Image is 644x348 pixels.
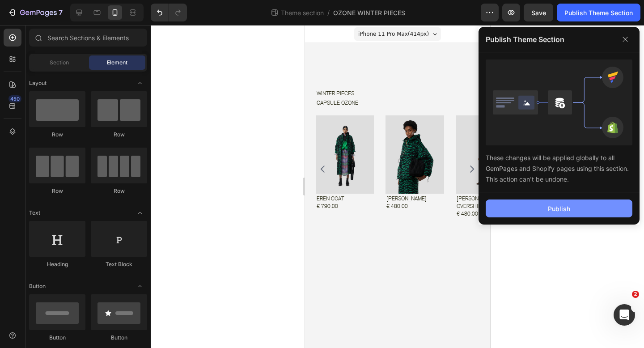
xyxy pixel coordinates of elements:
[50,59,69,67] span: Section
[8,95,21,102] div: 450
[133,279,147,293] span: Toggle open
[4,4,67,21] button: 7
[524,4,553,21] button: Save
[333,8,405,17] span: OZONE WINTER PIECES
[486,145,632,185] div: These changes will be applied globally to all GemPages and Shopify pages using this section. This...
[91,334,147,342] div: Button
[29,29,147,47] input: Search Sections & Elements
[29,131,85,139] div: Row
[59,7,63,18] p: 7
[133,206,147,220] span: Toggle open
[152,170,192,184] span: [PERSON_NAME] OVERSHIRT
[614,304,635,326] iframe: Intercom live chat
[152,186,173,192] span: € 480.00
[486,199,632,217] button: Publish
[279,8,326,17] span: Theme section
[29,79,47,87] span: Layout
[29,187,85,195] div: Row
[557,4,640,21] button: Publish Theme Section
[91,260,147,268] div: Text Block
[29,209,40,217] span: Text
[29,282,46,290] span: Button
[29,334,85,342] div: Button
[91,131,147,139] div: Row
[486,34,564,45] p: Publish Theme Section
[327,8,330,17] span: /
[160,137,174,151] button: Carousel Next Arrow
[107,59,127,67] span: Element
[151,4,187,21] div: Undo/Redo
[91,187,147,195] div: Row
[151,90,209,169] img: gempages_524653639306838848-97af8039-2002-4680-a64e-72b7ec86b424.webp
[564,8,633,17] div: Publish Theme Section
[548,204,570,213] div: Publish
[29,260,85,268] div: Heading
[305,25,490,348] iframe: Design area
[133,76,147,90] span: Toggle open
[632,291,639,298] span: 2
[531,9,546,17] span: Save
